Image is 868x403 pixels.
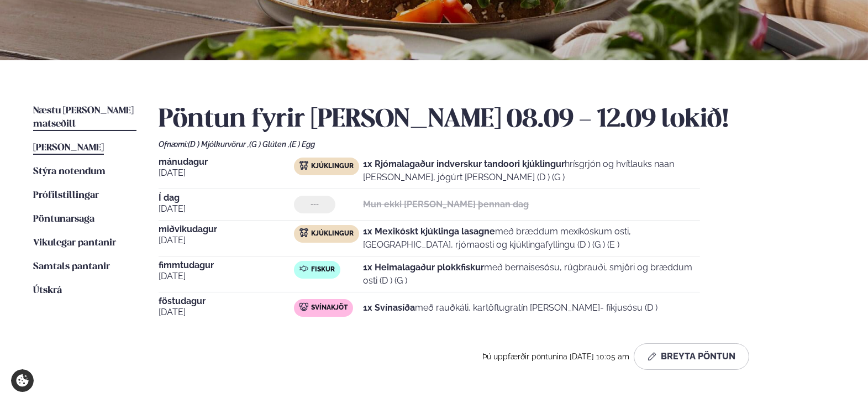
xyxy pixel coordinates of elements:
[159,193,294,202] span: Í dag
[33,262,110,271] span: Samtals pantanir
[33,238,116,248] span: Vikulegar pantanir
[159,225,294,234] span: miðvikudagur
[159,297,294,306] span: föstudagur
[33,237,116,250] a: Vikulegar pantanir
[363,225,700,252] p: með bræddum mexíkóskum osti, [GEOGRAPHIC_DATA], rjómaosti og kjúklingafyllingu (D ) (G ) (E )
[363,159,565,169] strong: 1x Rjómalagaður indverskur tandoori kjúklingur
[159,270,294,283] span: [DATE]
[290,140,315,149] span: (E ) Egg
[33,214,94,224] span: Pöntunarsaga
[363,301,657,315] p: með rauðkáli, kartöflugratín [PERSON_NAME]- fíkjusósu (D )
[33,189,99,202] a: Prófílstillingar
[33,143,104,153] span: [PERSON_NAME]
[33,165,106,179] a: Stýra notendum
[33,104,136,131] a: Næstu [PERSON_NAME] matseðill
[33,213,94,226] a: Pöntunarsaga
[159,202,294,216] span: [DATE]
[363,226,495,237] strong: 1x Mexikóskt kjúklinga lasagne
[249,140,290,149] span: (G ) Glúten ,
[33,284,62,297] a: Útskrá
[311,229,354,238] span: Kjúklingur
[311,303,348,312] span: Svínakjöt
[159,234,294,247] span: [DATE]
[159,104,835,135] h2: Pöntun fyrir [PERSON_NAME] 08.09 - 12.09 lokið!
[33,191,99,200] span: Prófílstillingar
[634,343,749,370] button: Breyta Pöntun
[188,140,249,149] span: (D ) Mjólkurvörur ,
[363,262,484,273] strong: 1x Heimalagaður plokkfiskur
[299,161,308,170] img: chicken.svg
[311,162,354,171] span: Kjúklingur
[159,158,294,166] span: mánudagur
[33,260,110,274] a: Samtals pantanir
[363,302,415,313] strong: 1x Svínasíða
[363,158,700,184] p: hrísgrjón og hvítlauks naan [PERSON_NAME], jógúrt [PERSON_NAME] (D ) (G )
[159,261,294,270] span: fimmtudagur
[311,265,335,274] span: Fiskur
[159,166,294,180] span: [DATE]
[33,106,134,129] span: Næstu [PERSON_NAME] matseðill
[33,167,106,176] span: Stýra notendum
[363,261,700,287] p: með bernaisesósu, rúgbrauði, smjöri og bræddum osti (D ) (G )
[33,286,62,295] span: Útskrá
[299,264,308,273] img: fish.svg
[482,352,629,361] span: Þú uppfærðir pöntunina [DATE] 10:05 am
[299,302,308,311] img: pork.svg
[299,228,308,237] img: chicken.svg
[363,199,529,210] strong: Mun ekki [PERSON_NAME] þennan dag
[311,200,319,209] span: ---
[11,369,34,392] a: Cookie settings
[33,142,104,155] a: [PERSON_NAME]
[159,306,294,319] span: [DATE]
[159,140,835,149] div: Ofnæmi:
